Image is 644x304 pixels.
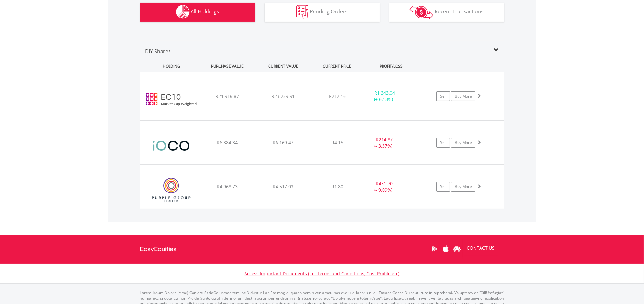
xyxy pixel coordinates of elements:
[217,184,238,190] span: R4 968.73
[463,239,499,257] a: CONTACT US
[140,3,255,22] button: All Holdings
[310,8,348,15] span: Pending Orders
[376,180,393,186] span: R451.70
[273,140,293,146] span: R6 169.47
[273,184,293,190] span: R4 517.03
[265,3,380,22] button: Pending Orders
[140,235,177,264] a: EasyEquities
[435,8,484,15] span: Recent Transactions
[216,93,239,99] span: R21 916.87
[200,60,255,72] div: PURCHASE VALUE
[436,138,450,148] a: Sell
[144,80,199,119] img: EC10.EC.EC10.png
[331,140,343,146] span: R4.15
[436,182,450,192] a: Sell
[144,173,199,207] img: EQU.ZA.PPE.png
[256,60,311,72] div: CURRENT VALUE
[176,5,190,19] img: holdings-wht.png
[312,60,362,72] div: CURRENT PRICE
[191,8,219,15] span: All Holdings
[440,239,451,259] a: Apple
[364,60,419,72] div: PROFIT/LOSS
[451,182,475,192] a: Buy More
[451,138,475,148] a: Buy More
[451,239,463,259] a: Huawei
[141,60,199,72] div: HOLDING
[245,271,400,277] a: Access Important Documents (i.e. Terms and Conditions, Cost Profile etc)
[360,136,408,149] div: - (- 3.37%)
[451,91,475,101] a: Buy More
[429,239,440,259] a: Google Play
[217,140,238,146] span: R6 384.34
[376,136,393,142] span: R214.87
[296,5,308,19] img: pending_instructions-wht.png
[374,90,395,96] span: R1 343.04
[331,184,343,190] span: R1.80
[360,180,408,193] div: - (- 9.09%)
[389,3,504,22] button: Recent Transactions
[271,93,295,99] span: R23 259.91
[360,90,408,103] div: + (+ 6.13%)
[409,5,433,19] img: transactions-zar-wht.png
[329,93,346,99] span: R212.16
[144,129,199,163] img: EQU.ZA.IOC.png
[436,91,450,101] a: Sell
[145,48,171,55] span: DIY Shares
